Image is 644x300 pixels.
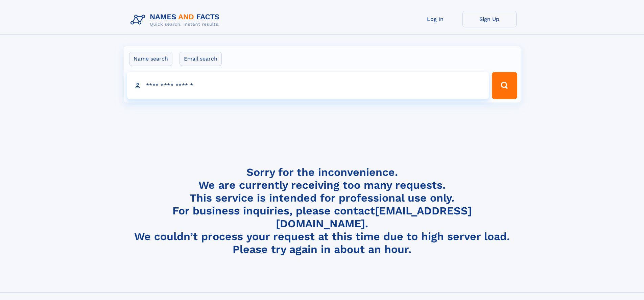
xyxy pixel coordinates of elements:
[276,204,472,230] a: [EMAIL_ADDRESS][DOMAIN_NAME]
[408,11,462,27] a: Log In
[180,52,222,66] label: Email search
[492,72,517,99] button: Search Button
[128,166,517,256] h4: Sorry for the inconvenience. We are currently receiving too many requests. This service is intend...
[462,11,517,27] a: Sign Up
[127,72,489,99] input: search input
[129,52,172,66] label: Name search
[128,11,225,29] img: Logo Names and Facts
